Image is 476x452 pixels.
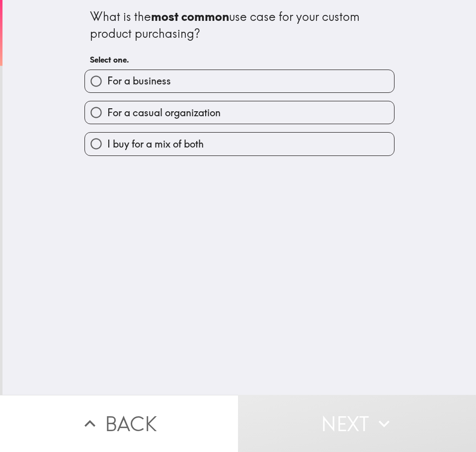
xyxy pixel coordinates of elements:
[107,74,171,88] span: For a business
[107,137,204,151] span: I buy for a mix of both
[238,395,476,452] button: Next
[85,70,394,92] button: For a business
[90,8,389,42] div: What is the use case for your custom product purchasing?
[85,133,394,155] button: I buy for a mix of both
[90,54,389,65] h6: Select one.
[107,106,221,120] span: For a casual organization
[85,101,394,124] button: For a casual organization
[151,9,229,24] b: most common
